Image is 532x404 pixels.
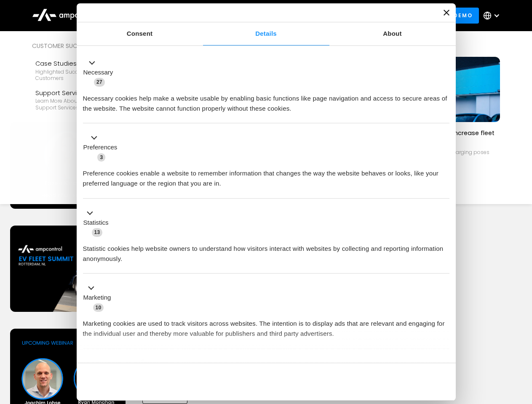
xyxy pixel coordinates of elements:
[83,237,449,264] div: Statistic cookies help website owners to understand how visitors interact with websites by collec...
[139,359,147,368] span: 2
[94,78,105,86] span: 27
[83,293,111,303] label: Marketing
[32,85,136,114] a: Support ServicesLearn more about Ampcontrol’s support services
[83,312,449,339] div: Marketing cookies are used to track visitors across websites. The intention is to display ads tha...
[83,133,123,162] button: Preferences (3)
[83,283,116,313] button: Marketing (10)
[444,10,449,16] button: Close banner
[35,98,133,111] div: Learn more about Ampcontrol’s support services
[92,228,103,237] span: 13
[83,68,113,77] label: Necessary
[93,303,104,312] span: 10
[83,143,118,152] label: Preferences
[83,162,449,189] div: Preference cookies enable a website to remember information that changes the way the website beha...
[97,153,105,162] span: 3
[203,22,329,45] a: Details
[83,358,152,369] button: Unclassified (2)
[32,56,136,85] a: Case StudiesHighlighted success stories From Our Customers
[83,87,449,114] div: Necessary cookies help make a website usable by enabling basic functions like page navigation and...
[77,22,203,45] a: Consent
[35,88,133,98] div: Support Services
[83,58,118,87] button: Necessary (27)
[35,69,133,82] div: Highlighted success stories From Our Customers
[328,369,449,394] button: Okay
[329,22,456,45] a: About
[83,208,114,237] button: Statistics (13)
[35,59,133,68] div: Case Studies
[83,218,109,228] label: Statistics
[32,41,136,50] div: Customer success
